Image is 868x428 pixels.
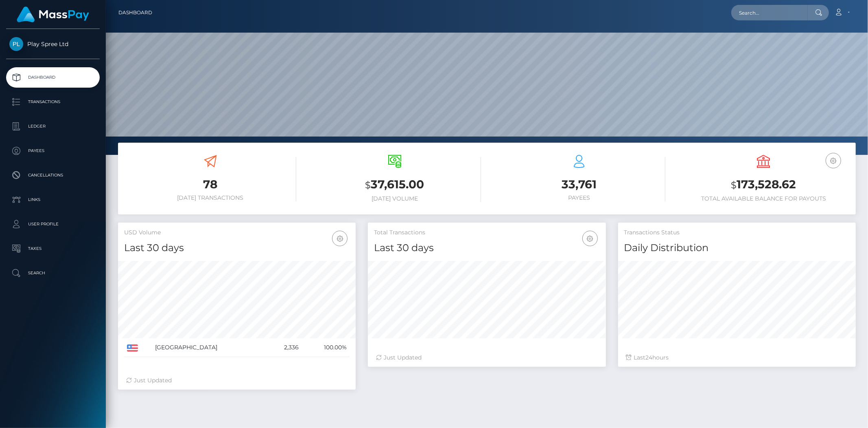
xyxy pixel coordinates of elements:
a: Transactions [6,92,100,112]
small: $ [365,179,371,191]
a: Taxes [6,238,100,259]
p: Cancellations [9,169,96,181]
a: Dashboard [6,67,100,88]
img: Play Spree Ltd [9,37,23,51]
h5: USD Volume [124,229,350,237]
p: User Profile [9,218,96,230]
h4: Last 30 days [374,241,599,255]
p: Ledger [9,120,96,132]
td: 100.00% [302,338,350,357]
h6: [DATE] Volume [308,195,481,202]
a: Payees [6,141,100,161]
span: Play Spree Ltd [6,40,100,48]
p: Transactions [9,96,96,108]
h6: [DATE] Transactions [124,194,296,201]
h4: Daily Distribution [624,241,850,255]
h3: 33,761 [493,176,665,192]
small: $ [731,179,737,191]
p: Search [9,267,96,279]
img: US.png [127,344,138,352]
h3: 173,528.62 [678,176,850,193]
td: 2,336 [267,338,302,357]
h5: Transactions Status [624,229,850,237]
p: Dashboard [9,71,96,84]
p: Links [9,194,96,206]
a: Ledger [6,116,100,137]
div: Last hours [626,353,848,362]
h3: 78 [124,176,296,192]
a: Dashboard [118,4,152,21]
input: Search... [731,5,808,20]
p: Payees [9,145,96,157]
h4: Last 30 days [124,241,350,255]
h5: Total Transactions [374,229,599,237]
span: 24 [646,354,653,361]
a: Links [6,190,100,210]
div: Just Updated [126,376,348,385]
h6: Payees [493,194,665,201]
td: [GEOGRAPHIC_DATA] [152,338,267,357]
a: Cancellations [6,165,100,185]
h6: Total Available Balance for Payouts [678,195,850,202]
p: Taxes [9,243,96,255]
img: MassPay Logo [17,7,89,22]
a: User Profile [6,214,100,234]
div: Just Updated [376,353,597,362]
h3: 37,615.00 [308,176,481,193]
a: Search [6,263,100,283]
